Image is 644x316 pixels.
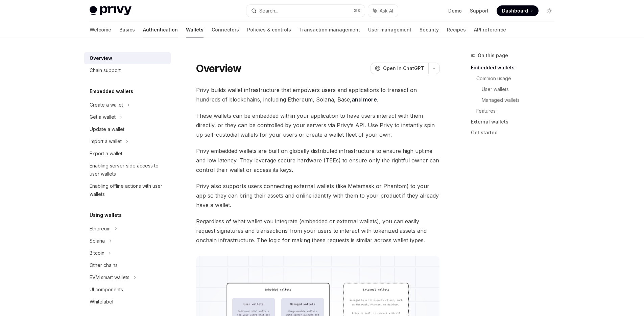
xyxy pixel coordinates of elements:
[476,106,560,116] a: Features
[471,62,560,73] a: Embedded wallets
[196,62,242,74] h1: Overview
[259,7,278,15] div: Search...
[90,66,121,74] div: Chain support
[90,249,104,257] div: Bitcoin
[90,225,111,233] div: Ethereum
[186,22,204,38] a: Wallets
[84,148,171,160] a: Export a wallet
[299,22,360,38] a: Transaction management
[90,286,123,294] div: UI components
[474,22,506,38] a: API reference
[90,125,124,133] div: Update a wallet
[196,146,440,175] span: Privy embedded wallets are built on globally distributed infrastructure to ensure high uptime and...
[471,116,560,127] a: External wallets
[143,22,178,38] a: Authentication
[90,54,112,62] div: Overview
[352,96,377,103] a: and more
[84,123,171,135] a: Update a wallet
[90,261,118,269] div: Other chains
[90,87,133,95] h5: Embedded wallets
[90,298,113,306] div: Whitelabel
[447,22,466,38] a: Recipes
[544,5,555,16] button: Toggle dark mode
[90,150,122,158] div: Export a wallet
[196,111,440,139] span: These wallets can be embedded within your application to have users interact with them directly, ...
[212,22,239,38] a: Connectors
[471,127,560,138] a: Get started
[90,273,129,281] div: EVM smart wallets
[368,5,398,17] button: Ask AI
[84,284,171,296] a: UI components
[90,182,167,198] div: Enabling offline actions with user wallets
[476,73,560,84] a: Common usage
[448,7,462,14] a: Demo
[196,181,440,210] span: Privy also supports users connecting external wallets (like Metamask or Phantom) to your app so t...
[84,180,171,200] a: Enabling offline actions with user wallets
[196,217,440,245] span: Regardless of what wallet you integrate (embedded or external wallets), you can easily request si...
[371,63,428,74] button: Open in ChatGPT
[383,65,424,72] span: Open in ChatGPT
[482,95,560,106] a: Managed wallets
[90,137,122,145] div: Import a wallet
[119,22,135,38] a: Basics
[90,6,132,16] img: light logo
[354,8,361,14] span: ⌘ K
[196,85,440,104] span: Privy builds wallet infrastructure that empowers users and applications to transact on hundreds o...
[470,7,488,14] a: Support
[84,64,171,76] a: Chain support
[84,160,171,180] a: Enabling server-side access to user wallets
[90,237,105,245] div: Solana
[420,22,439,38] a: Security
[380,7,393,14] span: Ask AI
[482,84,560,95] a: User wallets
[84,52,171,64] a: Overview
[84,296,171,308] a: Whitelabel
[90,162,167,178] div: Enabling server-side access to user wallets
[247,22,291,38] a: Policies & controls
[90,113,116,121] div: Get a wallet
[90,101,123,109] div: Create a wallet
[90,22,111,38] a: Welcome
[368,22,411,38] a: User management
[478,51,508,60] span: On this page
[246,5,365,17] button: Search...⌘K
[502,7,528,14] span: Dashboard
[90,211,122,219] h5: Using wallets
[497,5,539,16] a: Dashboard
[84,259,171,271] a: Other chains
